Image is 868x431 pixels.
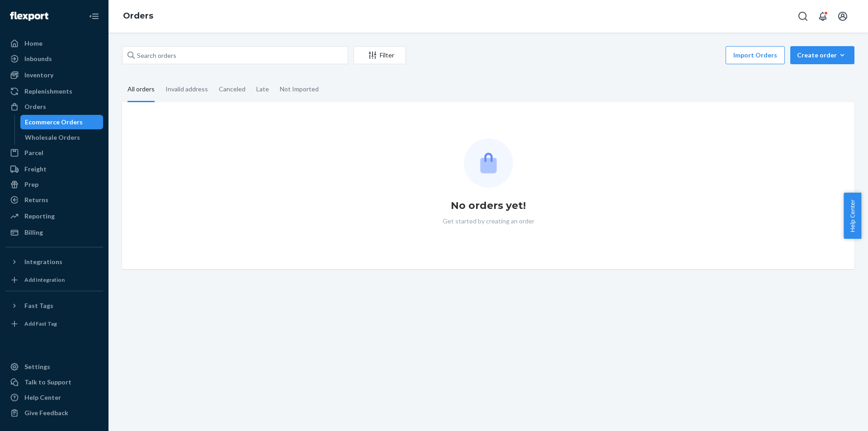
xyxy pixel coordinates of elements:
div: Returns [24,195,48,204]
a: Settings [5,360,103,374]
a: Orders [123,11,153,21]
div: Orders [24,102,46,111]
div: Replenishments [24,87,72,96]
a: Wholesale Orders [20,130,104,145]
div: All orders [127,77,155,102]
button: Give Feedback [5,406,103,420]
div: Billing [24,228,43,237]
div: Late [256,77,269,101]
button: Integrations [5,255,103,269]
a: Ecommerce Orders [20,115,104,129]
ol: breadcrumbs [116,3,160,29]
a: Parcel [5,146,103,160]
a: Reporting [5,209,103,223]
p: Get started by creating an order [443,217,534,226]
div: Inventory [24,71,53,80]
a: Help Center [5,390,103,405]
div: Parcel [24,148,43,157]
img: Flexport logo [10,12,48,21]
button: Open notifications [814,7,832,25]
a: Inventory [5,68,103,82]
a: Inbounds [5,52,103,66]
div: Settings [24,362,50,371]
div: Canceled [219,77,245,101]
input: Search orders [122,46,348,64]
a: Home [5,36,103,51]
div: Filter [354,51,406,60]
div: Prep [24,180,38,189]
a: Add Fast Tag [5,317,103,331]
button: Filter [354,46,406,64]
button: Fast Tags [5,298,103,313]
div: Home [24,39,42,48]
button: Import Orders [726,46,785,64]
div: Give Feedback [24,408,68,417]
h1: No orders yet! [451,199,526,213]
a: Prep [5,177,103,192]
div: Not Imported [280,77,319,101]
div: Help Center [24,393,61,402]
div: Talk to Support [24,378,71,387]
a: Freight [5,162,103,176]
button: Create order [790,46,854,64]
img: Empty list [464,138,513,188]
a: Returns [5,193,103,207]
a: Replenishments [5,84,103,99]
button: Open Search Box [794,7,812,25]
div: Add Fast Tag [24,320,57,327]
div: Add Integration [24,276,65,284]
div: Wholesale Orders [25,133,80,142]
button: Help Center [844,193,861,239]
button: Open account menu [834,7,852,25]
a: Add Integration [5,273,103,287]
div: Fast Tags [24,301,53,310]
a: Talk to Support [5,375,103,389]
a: Orders [5,99,103,114]
div: Ecommerce Orders [25,118,83,127]
div: Invalid address [165,77,208,101]
div: Reporting [24,212,55,221]
div: Inbounds [24,54,52,63]
div: Integrations [24,257,62,266]
button: Close Navigation [85,7,103,25]
div: Freight [24,165,47,174]
a: Billing [5,225,103,240]
div: Create order [797,51,848,60]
